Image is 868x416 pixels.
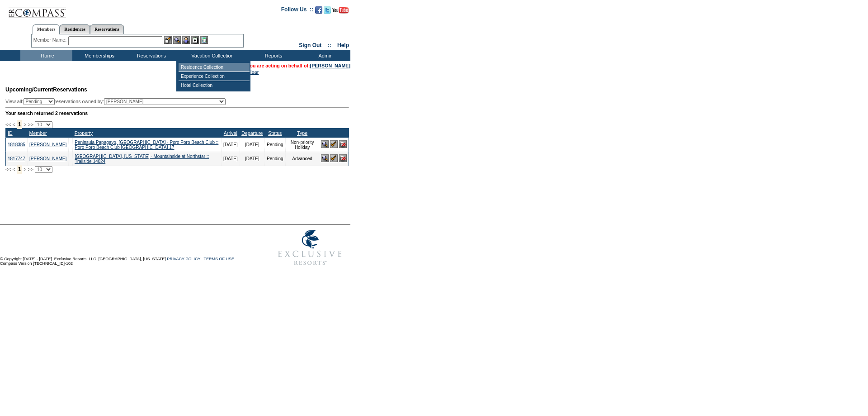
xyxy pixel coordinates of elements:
img: Cancel Reservation [339,140,347,148]
a: ID [8,130,13,136]
a: Help [337,42,349,48]
td: Reports [246,50,298,61]
img: Confirm Reservation [330,154,338,162]
a: 1817747 [8,156,25,161]
a: Reservations [90,24,124,34]
img: Follow us on Twitter [324,6,331,14]
img: Reservations [191,36,199,44]
a: PRIVACY POLICY [167,257,200,261]
a: Become our fan on Facebook [315,9,322,14]
a: [PERSON_NAME] [29,156,66,161]
span: << [5,122,11,127]
a: Members [33,24,60,34]
span: Upcoming/Current [5,86,53,93]
a: Arrival [224,130,237,136]
img: View Reservation [321,140,329,148]
td: [DATE] [240,138,264,152]
span: You are acting on behalf of: [247,63,350,68]
img: Exclusive Resorts [269,225,350,270]
td: Memberships [72,50,124,61]
img: Impersonate [182,36,190,44]
a: Status [268,130,282,136]
a: Subscribe to our YouTube Channel [332,9,349,14]
span: < [12,167,15,172]
a: [GEOGRAPHIC_DATA], [US_STATE] - Mountainside at Northstar :: Trailside 14024 [75,154,209,164]
td: Advanced [285,152,319,166]
a: Peninsula Papagayo, [GEOGRAPHIC_DATA] - Poro Poro Beach Club :: Poro Poro Beach Club [GEOGRAPHIC_... [75,140,218,150]
span: 1 [17,165,23,174]
span: :: [328,42,331,48]
a: [PERSON_NAME] [29,142,66,147]
a: Property [75,130,93,136]
span: < [12,122,15,127]
img: View [173,36,181,44]
a: Residences [60,24,90,34]
img: View Reservation [321,154,329,162]
td: Hotel Collection [179,81,250,90]
img: Confirm Reservation [330,140,338,148]
img: Become our fan on Facebook [315,6,322,14]
td: Residence Collection [179,63,250,72]
a: 1818385 [8,142,25,147]
td: Non-priority Holiday [285,138,319,152]
td: [DATE] [222,152,240,166]
a: Follow us on Twitter [324,9,331,14]
a: [PERSON_NAME] [310,63,350,68]
a: Sign Out [299,42,321,48]
td: Pending [264,152,285,166]
td: Reservations [124,50,176,61]
div: Your search returned 2 reservations [5,110,349,116]
img: b_calculator.gif [200,36,208,44]
img: Cancel Reservation [339,154,347,162]
td: Pending [264,138,285,152]
span: > [24,122,26,127]
td: Vacation Collection [176,50,246,61]
div: View all: reservations owned by: [5,98,230,105]
td: Admin [298,50,350,61]
a: Departure [241,130,263,136]
a: TERMS OF USE [204,257,235,261]
span: Reservations [5,86,87,93]
span: 1 [17,120,23,129]
span: > [24,167,26,172]
td: [DATE] [222,138,240,152]
td: Home [20,50,72,61]
img: Subscribe to our YouTube Channel [332,7,349,14]
td: Experience Collection [179,72,250,81]
td: Follow Us :: [281,5,313,16]
span: >> [28,167,33,172]
div: Member Name: [33,36,68,44]
a: Type [297,130,307,136]
span: >> [28,122,33,127]
a: Member [29,130,47,136]
img: b_edit.gif [164,36,172,44]
td: [DATE] [240,152,264,166]
span: << [5,167,11,172]
a: Clear [247,69,259,75]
